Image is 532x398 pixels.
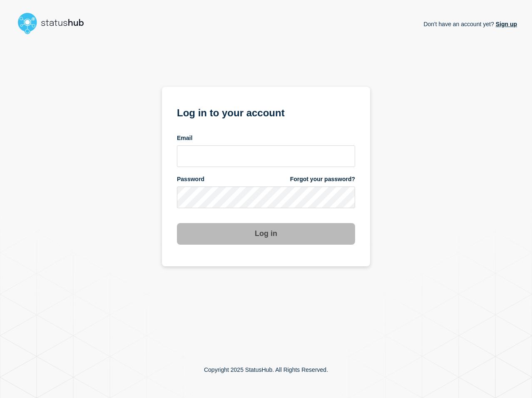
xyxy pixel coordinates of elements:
[177,175,204,183] span: Password
[494,21,517,27] a: Sign up
[290,175,355,183] a: Forgot your password?
[204,366,328,373] p: Copyright 2025 StatusHub. All Rights Reserved.
[177,104,355,120] h1: Log in to your account
[423,14,517,34] p: Don't have an account yet?
[15,10,94,37] img: StatusHub logo
[177,187,355,208] input: password input
[177,145,355,167] input: email input
[177,223,355,245] button: Log in
[177,134,192,142] span: Email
